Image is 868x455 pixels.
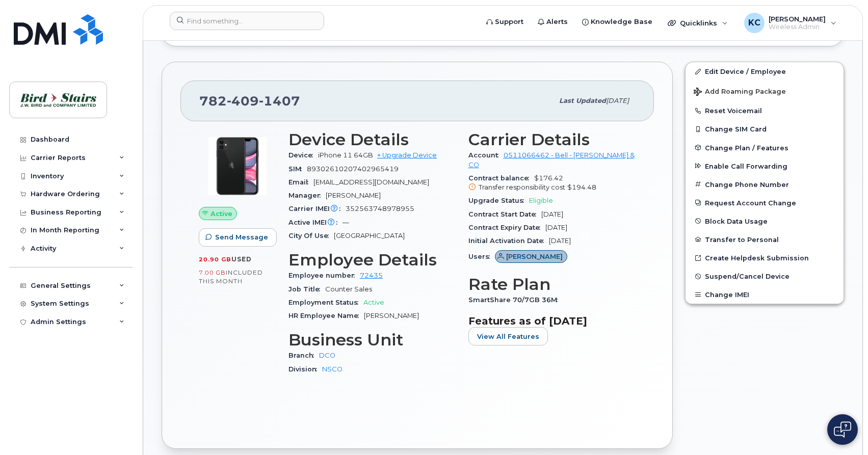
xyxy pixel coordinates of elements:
span: Contract Start Date [468,210,541,218]
span: Upgrade Status [468,197,529,204]
span: Employment Status [288,299,363,306]
span: SmartShare 70/7GB 36M [468,296,563,304]
button: Reset Voicemail [686,101,844,120]
span: 409 [227,93,259,109]
h3: Carrier Details [468,130,636,149]
span: Transfer responsibility cost [479,183,565,191]
span: Wireless Admin [769,23,826,31]
span: [GEOGRAPHIC_DATA] [334,232,405,239]
span: included this month [199,269,263,285]
span: Last updated [559,97,606,104]
span: View All Features [477,332,539,341]
span: Employee number [288,272,360,279]
a: [PERSON_NAME] [495,253,568,260]
span: Active IMEI [288,219,343,226]
button: Block Data Usage [686,212,844,230]
a: NSCO [322,365,343,373]
button: Suspend/Cancel Device [686,267,844,285]
span: Change Plan / Features [705,144,788,151]
span: SIM [288,165,307,173]
button: Transfer to Personal [686,230,844,249]
div: Quicklinks [661,13,735,33]
span: 782 [199,93,300,109]
button: Add Roaming Package [686,81,844,101]
span: Send Message [215,232,268,242]
span: Support [495,17,523,27]
span: Active [363,299,384,306]
button: Send Message [199,228,277,247]
span: [DATE] [541,210,563,218]
span: 7.00 GB [199,269,226,276]
a: DCO [319,352,335,359]
span: 352563748978955 [346,205,414,212]
a: Alerts [531,12,575,32]
h3: Features as of [DATE] [468,315,636,327]
span: Suspend/Cancel Device [705,273,790,280]
span: [PERSON_NAME] [326,192,381,199]
span: — [343,219,349,226]
span: 1407 [259,93,300,109]
span: Active [211,209,232,219]
span: Quicklinks [680,19,717,27]
button: View All Features [468,327,548,345]
span: Manager [288,192,326,199]
span: Enable Call Forwarding [705,162,787,170]
a: Edit Device / Employee [686,62,844,81]
a: 0511066462 - Bell - [PERSON_NAME] & CO [468,151,635,168]
span: Contract Expiry Date [468,224,545,231]
a: 72435 [360,272,383,279]
span: Job Title [288,285,325,293]
button: Change Plan / Features [686,139,844,157]
span: iPhone 11 64GB [318,151,373,159]
span: Users [468,253,495,260]
button: Change IMEI [686,285,844,304]
span: Contract balance [468,174,534,182]
span: 89302610207402965419 [307,165,399,173]
span: Knowledge Base [591,17,652,27]
span: City Of Use [288,232,334,239]
span: Division [288,365,322,373]
button: Change Phone Number [686,175,844,194]
span: used [231,255,252,263]
span: Email [288,178,313,186]
span: Branch [288,352,319,359]
a: Create Helpdesk Submission [686,249,844,267]
span: [PERSON_NAME] [769,15,826,23]
span: [PERSON_NAME] [506,252,563,261]
div: Kris Clarke [737,13,844,33]
span: Carrier IMEI [288,205,346,212]
span: Initial Activation Date [468,237,549,245]
span: Alerts [546,17,568,27]
span: Counter Sales [325,285,372,293]
span: [DATE] [545,224,567,231]
button: Change SIM Card [686,120,844,138]
img: iPhone_11.jpg [207,136,268,197]
a: + Upgrade Device [377,151,437,159]
span: Eligible [529,197,553,204]
img: Open chat [834,421,851,438]
span: KC [748,17,760,29]
span: Device [288,151,318,159]
h3: Device Details [288,130,456,149]
span: 20.90 GB [199,256,231,263]
input: Find something... [170,12,324,30]
button: Request Account Change [686,194,844,212]
span: [EMAIL_ADDRESS][DOMAIN_NAME] [313,178,429,186]
button: Enable Call Forwarding [686,157,844,175]
span: $194.48 [567,183,596,191]
span: Account [468,151,504,159]
span: Add Roaming Package [694,88,786,97]
span: HR Employee Name [288,312,364,319]
h3: Business Unit [288,331,456,349]
span: $176.42 [468,174,636,193]
span: [PERSON_NAME] [364,312,419,319]
h3: Employee Details [288,251,456,269]
a: Support [479,12,531,32]
span: [DATE] [549,237,571,245]
a: Knowledge Base [575,12,660,32]
span: [DATE] [606,97,629,104]
h3: Rate Plan [468,275,636,293]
